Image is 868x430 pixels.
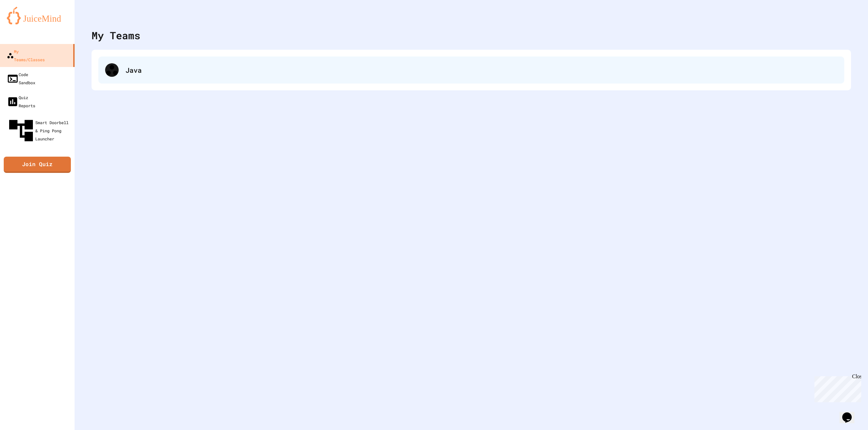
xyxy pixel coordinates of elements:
[98,56,844,84] div: Java
[7,70,35,87] div: Code Sandbox
[7,7,68,24] img: logo-orange.svg
[7,93,35,110] div: Quiz Reports
[4,157,71,173] a: Join Quiz
[7,116,72,145] div: Smart Doorbell & Ping Pong Launcher
[812,374,861,402] iframe: chat widget
[125,65,837,75] div: Java
[3,3,47,43] div: Chat with us now!Close
[7,47,45,64] div: My Teams/Classes
[92,28,140,43] div: My Teams
[840,403,861,423] iframe: chat widget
